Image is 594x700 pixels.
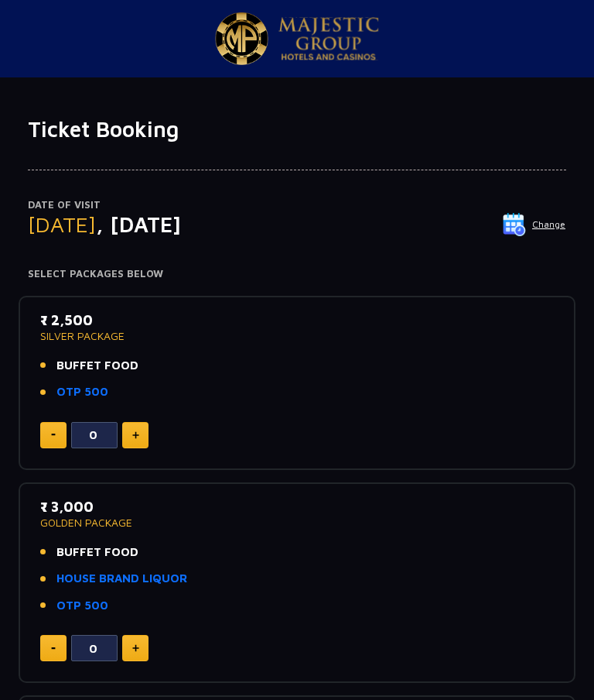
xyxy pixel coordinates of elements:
[132,644,139,652] img: plus
[502,212,566,237] button: Change
[56,544,138,561] span: BUFFET FOOD
[51,434,56,436] img: minus
[56,597,108,615] a: OTP 500
[40,331,554,341] p: SILVER PACKAGE
[40,496,554,517] p: ₹ 3,000
[51,647,56,650] img: minus
[56,357,138,375] span: BUFFET FOOD
[40,517,554,528] p: GOLDEN PACKAGE
[28,211,96,237] span: [DATE]
[56,570,187,588] a: HOUSE BRAND LIQUOR
[278,17,379,60] img: Majestic Pride
[56,383,108,401] a: OTP 500
[28,268,566,280] h4: Select Packages Below
[132,431,139,439] img: plus
[40,310,554,331] p: ₹ 2,500
[28,197,566,213] p: Date of Visit
[215,12,268,65] img: Majestic Pride
[28,116,566,142] h1: Ticket Booking
[96,211,181,237] span: , [DATE]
